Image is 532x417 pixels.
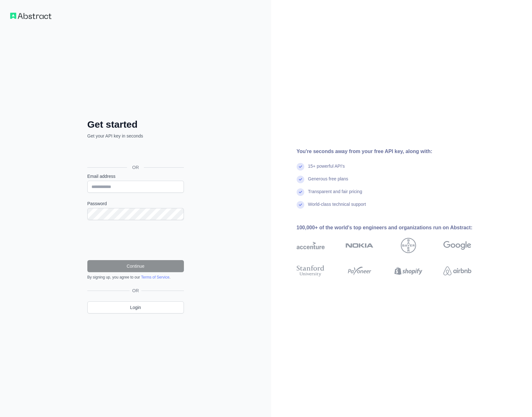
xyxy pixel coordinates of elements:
img: shopify [394,264,422,278]
p: Get your API key in seconds [87,133,184,139]
img: accenture [297,238,325,253]
label: Email address [87,173,184,179]
img: check mark [297,163,304,171]
img: payoneer [346,264,374,278]
img: check mark [297,176,304,183]
div: By signing up, you agree to our . [87,275,184,280]
iframe: reCAPTCHA [87,228,184,252]
img: check mark [297,201,304,209]
h2: Get started [87,119,184,130]
iframe: Bouton "Se connecter avec Google" [84,146,186,160]
a: Terms of Service [141,275,169,279]
img: airbnb [443,264,471,278]
label: Password [87,200,184,207]
a: Login [87,301,184,313]
div: You're seconds away from your free API key, along with: [297,148,492,155]
div: 15+ powerful API's [308,163,345,176]
img: bayer [401,238,416,253]
div: Transparent and fair pricing [308,188,362,201]
img: Workflow [10,13,51,19]
span: OR [130,287,141,294]
img: check mark [297,188,304,196]
img: stanford university [297,264,325,278]
div: World-class technical support [308,201,366,214]
img: nokia [346,238,374,253]
img: google [443,238,471,253]
div: Generous free plans [308,176,348,188]
div: 100,000+ of the world's top engineers and organizations run on Abstract: [297,224,492,232]
button: Continue [87,260,184,272]
span: OR [127,164,144,171]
